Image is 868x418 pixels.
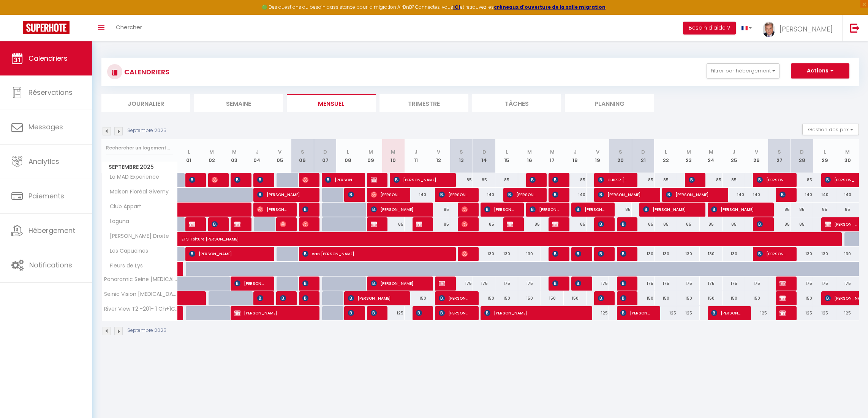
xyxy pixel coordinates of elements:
th: 15 [495,139,518,173]
abbr: M [209,148,214,156]
abbr: M [368,148,373,156]
th: 29 [813,139,836,173]
th: 20 [609,139,632,173]
span: [PERSON_NAME] [552,173,560,187]
abbr: L [506,148,508,156]
span: [PERSON_NAME] [234,306,310,320]
div: 85 [609,203,632,217]
th: 27 [768,139,791,173]
span: ETS Toiture [PERSON_NAME] [182,228,688,242]
span: Messages [28,122,63,132]
div: 175 [723,277,745,291]
h3: CALENDRIERS [122,63,169,80]
span: TravelPerk S.L.U. [212,217,219,231]
strong: créneaux d'ouverture de la salle migration [494,4,606,10]
th: 13 [450,139,473,173]
span: Club Appart [103,203,143,211]
span: [PERSON_NAME] [620,276,628,291]
div: 85 [813,203,836,217]
div: 140 [564,188,587,202]
div: 140 [473,188,496,202]
span: [PERSON_NAME] [325,173,356,187]
button: Actions [791,63,849,79]
th: 04 [246,139,269,173]
th: 17 [541,139,564,173]
span: [PERSON_NAME] [552,217,560,231]
span: [PERSON_NAME] [416,306,424,320]
div: 140 [745,188,768,202]
li: Trimestre [379,94,468,112]
div: 130 [518,247,541,261]
a: [PERSON_NAME] [178,306,182,321]
span: [PERSON_NAME] [507,217,514,231]
span: [PERSON_NAME] Droite [103,232,171,240]
th: 25 [723,139,745,173]
div: 125 [791,306,814,320]
abbr: L [665,148,667,156]
div: 130 [495,247,518,261]
span: [PERSON_NAME] [257,187,310,202]
div: 150 [495,291,518,305]
div: 85 [564,217,587,231]
div: 85 [518,217,541,231]
abbr: D [800,148,804,156]
th: 09 [359,139,382,173]
span: [PERSON_NAME] [575,202,606,217]
span: [PERSON_NAME] [643,202,696,217]
div: 125 [836,306,859,320]
li: Journalier [101,94,190,112]
div: 175 [450,277,473,291]
abbr: V [755,148,758,156]
span: [PERSON_NAME] [598,187,651,202]
span: [PERSON_NAME] [757,247,787,261]
span: [PERSON_NAME] [598,291,606,305]
th: 23 [677,139,700,173]
div: 150 [405,291,427,305]
th: 21 [632,139,655,173]
span: Notifications [29,260,72,270]
span: [PERSON_NAME] [711,202,764,217]
div: 175 [655,277,677,291]
abbr: J [732,148,735,156]
span: [PERSON_NAME] [757,173,787,187]
abbr: M [527,148,532,156]
span: [PERSON_NAME] [575,276,583,291]
span: Panoramic Seine [MEDICAL_DATA] -202- 2 Ch 3 Lits 1 convert 6 Adultes 2 enfants [103,277,179,282]
a: ICI [453,4,460,10]
div: 130 [723,247,745,261]
th: 24 [700,139,723,173]
div: 175 [813,277,836,291]
button: Besoin d'aide ? [683,22,736,35]
span: [PERSON_NAME] [280,291,288,305]
span: Paiements [28,191,64,201]
abbr: D [323,148,327,156]
th: 18 [564,139,587,173]
div: 125 [813,306,836,320]
div: 150 [677,291,700,305]
div: 85 [632,173,655,187]
abbr: M [550,148,555,156]
div: 85 [791,217,814,231]
abbr: S [301,148,304,156]
th: 11 [405,139,427,173]
span: [PERSON_NAME] [620,306,651,320]
div: 175 [791,277,814,291]
div: 85 [450,173,473,187]
th: 10 [382,139,405,173]
th: 01 [178,139,201,173]
button: Gestion des prix [802,124,859,135]
span: [PERSON_NAME] [371,202,424,217]
span: [PERSON_NAME] [257,173,265,187]
span: [PERSON_NAME] [371,276,424,291]
div: 150 [700,291,723,305]
div: 125 [587,306,609,320]
div: 140 [813,188,836,202]
p: Septembre 2025 [127,327,166,334]
span: [PERSON_NAME] [689,173,696,187]
abbr: L [347,148,349,156]
div: 130 [473,247,496,261]
abbr: L [824,148,826,156]
span: [PERSON_NAME] [234,173,242,187]
span: [PERSON_NAME] [598,247,606,261]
